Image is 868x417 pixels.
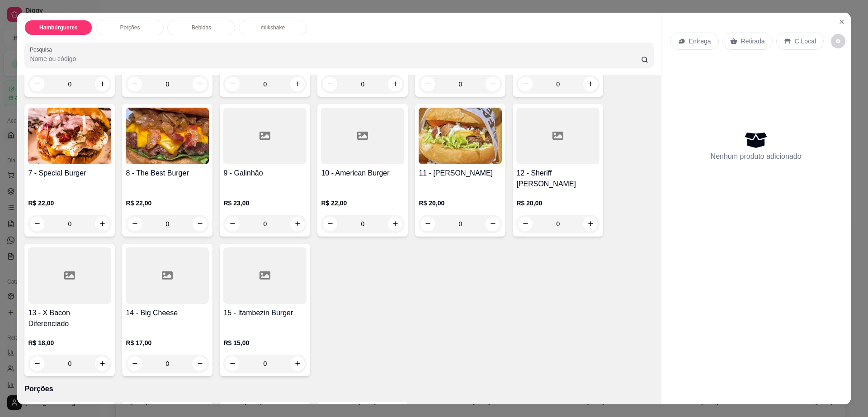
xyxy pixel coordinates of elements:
p: R$ 23,00 [223,199,307,208]
h4: 10 - American Burger [321,168,404,179]
h4: 12 - Sheriff [PERSON_NAME] [516,168,599,190]
p: R$ 17,00 [126,338,209,347]
button: decrease-product-quantity [831,34,845,48]
img: product-image [419,108,502,164]
h4: 13 - X Bacon Diferenciado [28,308,111,329]
h4: 15 - Itambezin Burger [223,308,307,318]
button: Close [835,14,849,29]
h4: 7 - Special Burger [28,168,111,179]
p: Porções [24,384,653,394]
p: R$ 22,00 [126,199,209,208]
h4: 9 - Galinhão [223,168,307,179]
p: R$ 18,00 [28,338,111,347]
p: milkshake [261,24,285,31]
p: Entrega [689,37,711,46]
p: Nenhum produto adicionado [711,151,802,162]
p: R$ 20,00 [419,199,502,208]
p: C.Local [795,37,816,46]
p: R$ 22,00 [321,199,404,208]
p: R$ 20,00 [516,199,599,208]
input: Pesquisa [30,54,641,63]
p: Retirada [741,37,765,46]
p: Bebidas [192,24,211,31]
p: Hambúrgueres [39,24,78,31]
h4: 14 - Big Cheese [126,308,209,318]
p: R$ 22,00 [28,199,111,208]
h4: 11 - [PERSON_NAME] [419,168,502,179]
h4: 8 - The Best Burger [126,168,209,179]
img: product-image [126,108,209,164]
p: R$ 15,00 [223,338,307,347]
p: Porções [120,24,140,31]
label: Pesquisa [30,46,55,53]
img: product-image [28,108,111,164]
